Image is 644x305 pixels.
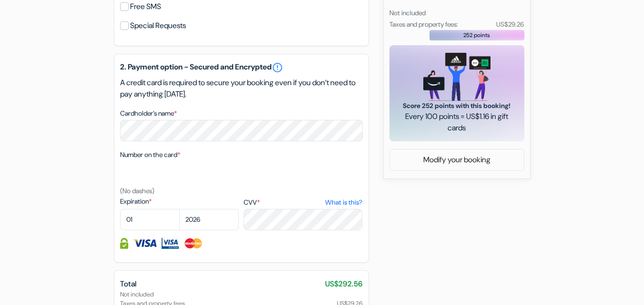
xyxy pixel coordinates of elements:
label: CVV [244,197,362,207]
label: Number on the card [120,150,180,160]
a: error_outline [272,62,283,73]
img: Master Card [184,238,203,249]
label: Special Requests [130,19,186,32]
label: Cardholder’s name [120,108,177,118]
label: Expiration [120,197,239,207]
a: Modify your booking [390,151,524,169]
small: Not included [389,9,426,17]
span: 252 points [463,31,490,39]
h5: 2. Payment option - Secured and Encrypted [120,62,363,73]
span: Total [120,279,136,289]
img: Visa Electron [162,238,179,249]
span: Score 252 points with this booking! [401,101,513,111]
img: gift_card_hero_new.png [423,53,491,101]
span: US$292.56 [325,278,363,290]
a: What is this? [325,197,362,207]
p: A credit card is required to secure your booking even if you don’t need to pay anything [DATE]. [120,77,363,100]
small: (No dashes) [120,187,154,195]
small: US$29.26 [496,20,524,29]
small: Taxes and property fees: [389,20,458,29]
img: Visa [133,238,157,249]
span: Every 100 points = US$1.16 in gift cards [401,111,513,134]
img: Credit card information fully secured and encrypted [120,238,128,249]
